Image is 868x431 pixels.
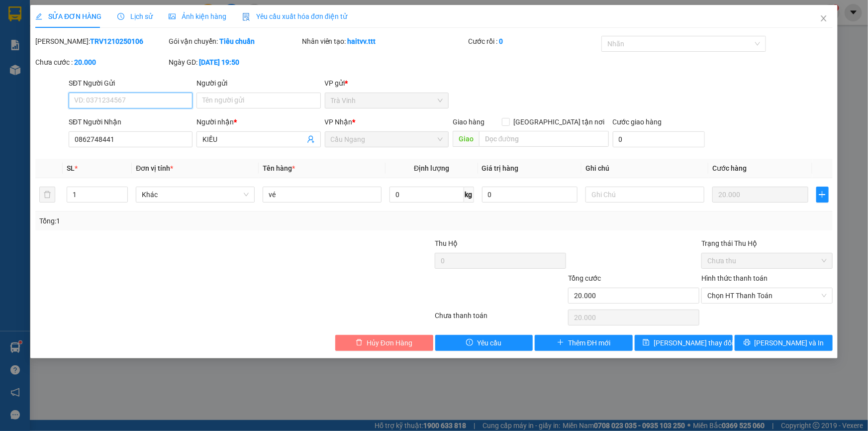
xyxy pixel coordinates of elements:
[568,337,610,348] span: Thêm ĐH mới
[581,159,708,178] th: Ghi chú
[325,118,353,126] span: VP Nhận
[712,187,808,203] input: 0
[735,335,833,351] button: printer[PERSON_NAME] và In
[117,12,153,20] span: Lịch sử
[142,187,249,202] span: Khác
[8,8,58,32] div: Cầu Ngang
[654,337,733,348] span: [PERSON_NAME] thay đổi
[414,164,449,172] span: Định lượng
[435,335,533,351] button: exclamation-circleYêu cầu
[65,31,166,43] div: [PERSON_NAME]
[263,187,382,203] input: VD: Bàn, Ghế
[325,78,449,89] div: VP gửi
[367,337,412,348] span: Hủy Đơn Hàng
[196,78,320,89] div: Người gửi
[331,93,443,108] span: Trà Vinh
[701,238,833,249] div: Trạng thái Thu Hộ
[499,37,503,45] b: 0
[39,215,335,226] div: Tổng: 1
[477,337,501,348] span: Yêu cầu
[466,339,473,347] span: exclamation-circle
[613,118,662,126] label: Cước giao hàng
[117,13,124,20] span: clock-circle
[557,339,564,347] span: plus
[817,191,828,199] span: plus
[196,116,320,127] div: Người nhận
[169,57,300,68] div: Ngày GD:
[169,12,226,20] span: Ảnh kiện hàng
[613,131,705,147] input: Cước giao hàng
[65,8,166,31] div: [GEOGRAPHIC_DATA]
[707,288,827,303] span: Chọn HT Thanh Toán
[263,164,295,172] span: Tên hàng
[35,12,101,20] span: SỬA ĐƠN HÀNG
[67,164,75,172] span: SL
[74,58,96,66] b: 20.000
[7,64,23,74] span: CR :
[39,187,55,203] button: delete
[242,12,347,20] span: Yêu cầu xuất hóa đơn điện tử
[712,164,747,172] span: Cước hàng
[307,135,315,143] span: user-add
[701,274,768,282] label: Hình thức thanh toán
[35,57,167,68] div: Chưa cước :
[535,335,633,351] button: plusThêm ĐH mới
[65,8,89,19] span: Nhận:
[568,274,601,282] span: Tổng cước
[453,131,479,147] span: Giao
[643,339,650,347] span: save
[136,164,173,172] span: Đơn vị tính
[356,339,363,347] span: delete
[219,37,255,45] b: Tiêu chuẩn
[65,43,166,57] div: 0858061163
[464,187,474,203] span: kg
[69,116,193,127] div: SĐT Người Nhận
[331,132,443,147] span: Cầu Ngang
[707,253,827,268] span: Chưa thu
[435,239,458,247] span: Thu Hộ
[35,36,167,47] div: [PERSON_NAME]:
[35,13,42,20] span: edit
[468,36,599,47] div: Cước rồi :
[479,131,609,147] input: Dọc đường
[348,37,376,45] b: haitvv.ttt
[69,78,193,89] div: SĐT Người Gửi
[302,36,467,47] div: Nhân viên tạo:
[585,187,704,203] input: Ghi Chú
[335,335,433,351] button: deleteHủy Đơn Hàng
[635,335,733,351] button: save[PERSON_NAME] thay đổi
[820,14,828,22] span: close
[8,9,24,20] span: Gửi:
[510,116,609,127] span: [GEOGRAPHIC_DATA] tận nơi
[755,337,824,348] span: [PERSON_NAME] và In
[90,37,143,45] b: TRV1210250106
[169,13,176,20] span: picture
[7,63,59,75] div: 20.000
[242,13,250,21] img: icon
[482,164,519,172] span: Giá trị hàng
[816,187,829,203] button: plus
[169,36,300,47] div: Gói vận chuyển:
[453,118,484,126] span: Giao hàng
[810,5,838,33] button: Close
[199,58,239,66] b: [DATE] 19:50
[744,339,751,347] span: printer
[434,310,568,327] div: Chưa thanh toán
